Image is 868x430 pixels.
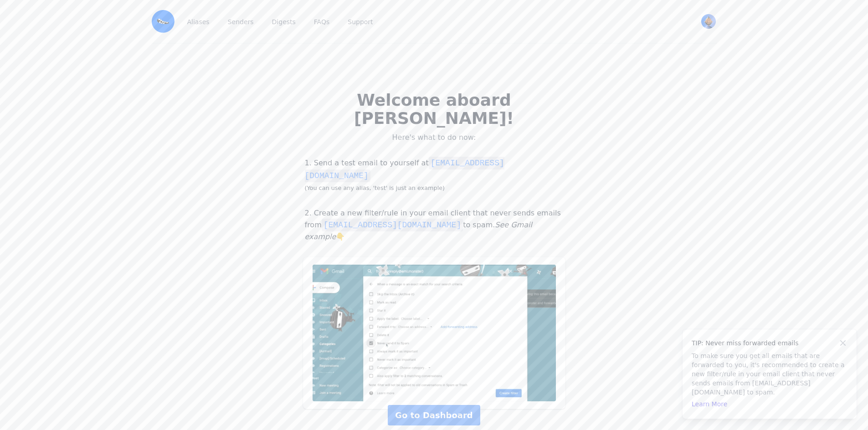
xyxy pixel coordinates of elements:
small: (You can use any alias, 'test' is just an example) [305,184,445,191]
img: pia's Avatar [701,14,716,29]
p: Here's what to do now: [332,133,536,142]
a: Learn More [692,400,727,408]
img: Email Monster [152,10,175,33]
h2: Welcome aboard [PERSON_NAME]! [332,91,536,128]
p: To make sure you get all emails that are forwarded to you, it's recommended to create a new filte... [692,351,847,397]
p: 1. Send a test email to yourself at [303,157,565,193]
p: 2. Create a new filter/rule in your email client that never sends emails from to spam. 👇 [303,208,565,242]
button: User menu [700,13,717,30]
img: Add noreply@eml.monster to a Never Send to Spam filter in Gmail [313,265,556,401]
i: See Gmail example [305,220,532,241]
code: [EMAIL_ADDRESS][DOMAIN_NAME] [305,157,504,182]
code: [EMAIL_ADDRESS][DOMAIN_NAME] [322,219,463,231]
a: Go to Dashboard [388,405,480,425]
h4: TIP: Never miss forwarded emails [692,338,847,348]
